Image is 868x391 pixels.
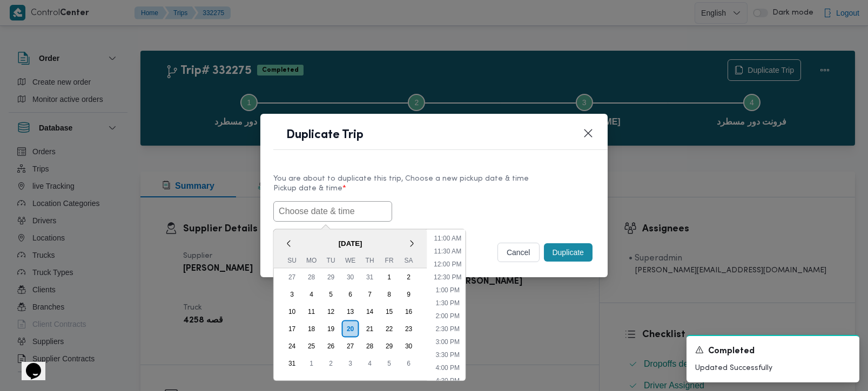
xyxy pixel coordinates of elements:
[695,345,851,358] div: Notification
[544,243,593,262] button: Duplicate
[273,173,595,184] div: You are about to duplicate this trip, Choose a new pickup date & time
[429,219,466,230] li: 10:30 AM
[11,348,45,380] iframe: chat widget
[286,127,364,144] h1: Duplicate Trip
[582,127,595,140] button: Closes this modal window
[497,243,540,262] button: cancel
[273,184,595,201] label: Pickup date & time
[695,362,851,374] p: Updated Successfully
[708,345,755,358] span: Completed
[273,201,392,222] input: Choose date & time
[429,229,466,380] ul: Time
